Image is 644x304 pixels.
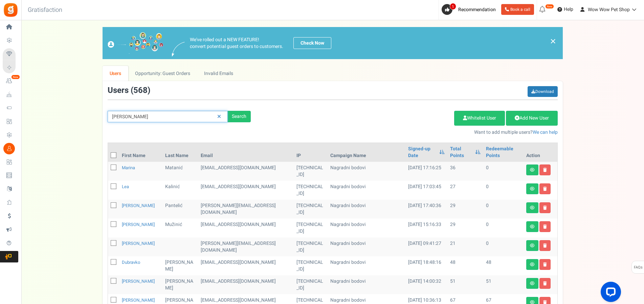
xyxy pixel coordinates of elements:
td: [PERSON_NAME] [162,256,198,275]
td: Matanić [162,162,198,181]
td: [TECHNICAL_ID] [294,200,328,219]
span: Recommendation [458,6,496,13]
td: [DATE] 17:40:36 [405,200,447,219]
td: 0 [483,162,524,181]
td: 0 [483,237,524,256]
i: View details [530,281,535,285]
i: Delete user [543,187,547,191]
img: images [172,42,185,56]
td: Nagradni bodovi [328,237,405,256]
span: Wow Wow Pet Shop [588,6,630,13]
td: 29 [447,200,483,219]
a: Signed-up Date [408,146,436,159]
h3: Gratisfaction [20,3,70,17]
a: 1 Recommendation [442,4,498,15]
i: View details [530,244,535,248]
td: [DATE] 18:48:16 [405,256,447,275]
td: [EMAIL_ADDRESS][DOMAIN_NAME] [198,275,294,294]
td: Kalinić [162,181,198,200]
td: [TECHNICAL_ID] [294,256,328,275]
td: 36 [447,162,483,181]
img: images [108,32,163,54]
a: [PERSON_NAME] [122,297,155,303]
td: 48 [447,256,483,275]
td: [EMAIL_ADDRESS][DOMAIN_NAME] [198,219,294,237]
a: Redeemable Points [486,146,521,159]
i: View details [530,168,535,172]
td: [EMAIL_ADDRESS][DOMAIN_NAME] [198,181,294,200]
td: [DATE] 17:16:25 [405,162,447,181]
td: 48 [483,256,524,275]
a: New [3,75,18,87]
a: Opportunity: Guest Orders [128,66,197,81]
input: Search by email or name [108,111,228,122]
td: [TECHNICAL_ID] [294,237,328,256]
th: Action [524,143,557,162]
td: 51 [483,275,524,294]
p: We've rolled out a NEW FEATURE! convert potential guest orders to customers. [190,36,283,50]
a: Total Points [450,146,472,159]
td: 0 [483,181,524,200]
a: We can help [533,129,558,136]
td: [PERSON_NAME] [162,275,198,294]
td: 51 [447,275,483,294]
span: 568 [133,84,148,96]
i: View details [530,187,535,191]
td: customer [198,162,294,181]
a: Lea [122,183,129,190]
a: Invalid Emails [197,66,240,81]
a: Check Now [293,37,331,49]
a: × [550,37,556,45]
th: Last Name [162,143,198,162]
em: New [11,75,20,79]
a: Users [103,66,128,81]
th: Campaign Name [328,143,405,162]
a: [PERSON_NAME] [122,240,155,247]
td: Nagradni bodovi [328,219,405,237]
i: View details [530,206,535,210]
i: View details [530,262,535,267]
i: Delete user [543,225,547,229]
td: 0 [483,200,524,219]
td: [TECHNICAL_ID] [294,162,328,181]
td: [DATE] 09:41:27 [405,237,447,256]
td: 29 [447,219,483,237]
td: 21 [447,237,483,256]
td: [TECHNICAL_ID] [294,181,328,200]
a: Download [528,86,558,97]
div: Search [228,111,251,122]
i: Delete user [543,244,547,248]
th: Email [198,143,294,162]
i: Delete user [543,206,547,210]
td: [DATE] 15:16:33 [405,219,447,237]
em: New [545,4,554,9]
a: Dubravko [122,259,140,265]
td: [TECHNICAL_ID] [294,275,328,294]
td: Nagradni bodovi [328,181,405,200]
a: Book a call [501,4,534,15]
td: customer [198,200,294,219]
h3: Users ( ) [108,86,150,95]
span: 1 [450,3,456,10]
td: Pantelić [162,200,198,219]
i: Delete user [543,262,547,267]
td: [PERSON_NAME][EMAIL_ADDRESS][DOMAIN_NAME] [198,237,294,256]
a: Reset [214,111,224,123]
td: 27 [447,181,483,200]
span: FAQs [634,261,643,274]
td: Nagradni bodovi [328,256,405,275]
a: Help [555,4,576,15]
a: [PERSON_NAME] [122,202,155,209]
td: 0 [483,219,524,237]
i: Delete user [543,168,547,172]
a: [PERSON_NAME] [122,221,155,228]
th: First Name [119,143,162,162]
i: View details [530,225,535,229]
a: Marina [122,164,135,171]
a: [PERSON_NAME] [122,278,155,284]
td: [TECHNICAL_ID] [294,219,328,237]
td: [DATE] 14:00:32 [405,275,447,294]
span: Help [562,6,573,13]
td: Nagradni bodovi [328,200,405,219]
